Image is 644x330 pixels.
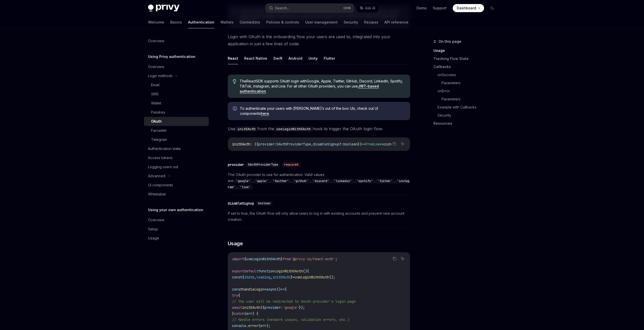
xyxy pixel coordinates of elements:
span: > [390,142,392,146]
svg: Tip [233,79,236,84]
span: useLoginWithOAuth [295,275,329,279]
img: dark logo [148,5,179,12]
a: Overview [144,62,209,71]
button: Toggle dark mode [488,4,496,12]
a: Usage [433,47,500,55]
div: Email [151,82,159,88]
span: state [244,275,254,279]
code: 'tiktok' [376,179,394,184]
span: disableSignup [313,142,339,146]
div: Logging users out [148,164,178,170]
a: Resources [433,119,500,127]
a: here [261,111,269,116]
div: Search... [275,5,289,11]
span: Login with OAuth is the onboarding flow your users are used to, integrated into your application ... [228,33,410,47]
span: To authenticate your users with [PERSON_NAME]’s out of the box UIs, check out UI components . [240,106,405,116]
a: UI components [144,181,209,190]
span: useLoginWithOAuth [246,257,281,261]
span: { [244,257,246,261]
span: () [277,287,281,292]
div: Overview [148,38,164,44]
span: } [232,311,234,316]
span: async [266,287,277,292]
div: Setup [148,226,158,232]
a: User management [305,16,338,28]
button: Copy the contents from the code block [391,141,398,147]
span: loading [256,275,271,279]
span: ) { [252,311,258,316]
span: : [275,142,277,146]
button: Ask AI [399,141,406,147]
span: If set to true, the OAuth flow will only allow users to log in with existing accounts and prevent... [228,210,410,223]
span: handleLogin [242,287,264,292]
span: = [293,275,295,279]
button: React [228,52,238,64]
a: API reference [384,16,408,28]
span: initOAuth [232,142,250,146]
span: = [264,287,266,292]
h5: Using your own authentication [148,207,203,213]
div: Farcaster [151,127,167,134]
span: provider [258,142,275,146]
span: => [362,142,366,146]
span: { [285,287,287,292]
span: '@privy-io/react-auth' [291,257,335,261]
span: console [232,323,246,328]
a: Wallets [220,16,234,28]
div: Overview [148,64,164,70]
span: const [232,275,242,279]
span: 'google' [283,305,299,310]
span: On this page [439,38,461,45]
span: export [232,269,244,273]
span: const [232,287,242,292]
span: boolean [258,201,271,205]
a: Overview [144,36,209,46]
div: Whitelabel [148,191,166,197]
a: Basics [170,16,182,28]
code: 'discord' [311,179,331,184]
span: import [232,257,244,261]
span: Ctrl K [343,6,351,10]
span: boolean [343,142,358,146]
span: err [260,323,266,328]
code: 'google' [234,179,252,184]
span: ( [244,311,246,316]
span: await [232,305,242,310]
a: onSuccess [438,71,500,79]
code: 'twitter' [271,179,291,184]
a: OAuth [144,117,209,126]
a: Logging users out [144,162,209,171]
span: initOAuth [273,275,291,279]
code: 'apple' [253,179,270,184]
div: Overview [148,217,164,223]
a: Support [433,6,447,11]
span: ( [258,323,260,328]
a: Farcaster [144,126,209,135]
a: Usage [144,234,209,243]
span: } [281,257,283,261]
span: catch [234,311,244,316]
a: Dashboard [453,4,484,12]
a: Whitelabel [144,190,209,199]
a: Authentication [188,16,214,28]
a: Overview [144,215,209,225]
span: LoginWithOAuth [275,269,303,273]
button: Flutter [324,52,335,64]
code: 'linkedin' [332,179,354,184]
div: Access tokens [148,155,173,161]
span: OAuthProviderType [277,142,311,146]
span: function [258,269,275,273]
a: Callbacks [433,63,500,71]
a: Recipes [364,16,378,28]
a: Demo [417,6,427,11]
a: Security [344,16,358,28]
div: Wallet [151,100,161,106]
code: 'github' [292,179,310,184]
a: Example with Callbacks [438,103,500,111]
span: , [254,275,256,279]
span: error [248,323,258,328]
button: Android [288,52,302,64]
code: 'spotify' [355,179,375,184]
span: The React SDK supports OAuth login with Google, Apple, Twitter, GitHub, Discord, LinkedIn, Spotif... [240,79,405,94]
a: onError [438,87,500,95]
